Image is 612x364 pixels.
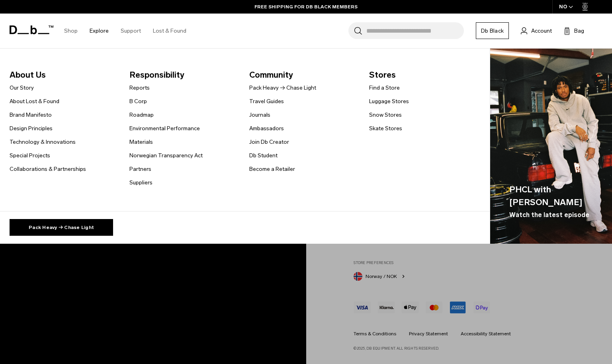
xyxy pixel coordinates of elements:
a: Find a Store [369,84,400,92]
a: Technology & Innovations [10,138,76,146]
img: Db [490,49,612,244]
a: Design Principles [10,124,53,133]
a: Materials [129,138,153,146]
span: Watch the latest episode [509,210,589,220]
a: Join Db Creator [249,138,289,146]
a: Our Story [10,84,34,92]
a: Environmental Performance [129,124,200,133]
a: Journals [249,111,270,119]
a: Become a Retailer [249,165,295,173]
a: Partners [129,165,151,173]
a: Explore [90,17,109,45]
a: Account [521,26,552,35]
a: Pack Heavy → Chase Light [249,84,316,92]
span: Community [249,68,356,81]
span: PHCL with [PERSON_NAME] [509,183,593,208]
a: Db Black [476,22,509,39]
a: About Lost & Found [10,97,59,106]
a: Db Student [249,151,278,160]
a: Special Projects [10,151,50,160]
a: Skate Stores [369,124,402,133]
a: Shop [64,17,78,45]
a: Travel Guides [249,97,284,106]
a: Collaborations & Partnerships [10,165,86,173]
a: Support [121,17,141,45]
a: Reports [129,84,150,92]
span: Bag [574,27,584,35]
a: PHCL with [PERSON_NAME] Watch the latest episode Db [490,49,612,244]
a: Brand Manifesto [10,111,52,119]
a: B Corp [129,97,147,106]
a: Roadmap [129,111,154,119]
a: Pack Heavy → Chase Light [10,219,113,236]
a: Ambassadors [249,124,284,133]
a: Snow Stores [369,111,402,119]
nav: Main Navigation [58,14,192,48]
a: Suppliers [129,178,153,187]
span: About Us [10,68,117,81]
span: Stores [369,68,476,81]
a: Norwegian Transparency Act [129,151,203,160]
a: FREE SHIPPING FOR DB BLACK MEMBERS [254,3,358,10]
span: Account [531,27,552,35]
a: Luggage Stores [369,97,409,106]
span: Responsibility [129,68,237,81]
button: Bag [564,26,584,35]
a: Lost & Found [153,17,186,45]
